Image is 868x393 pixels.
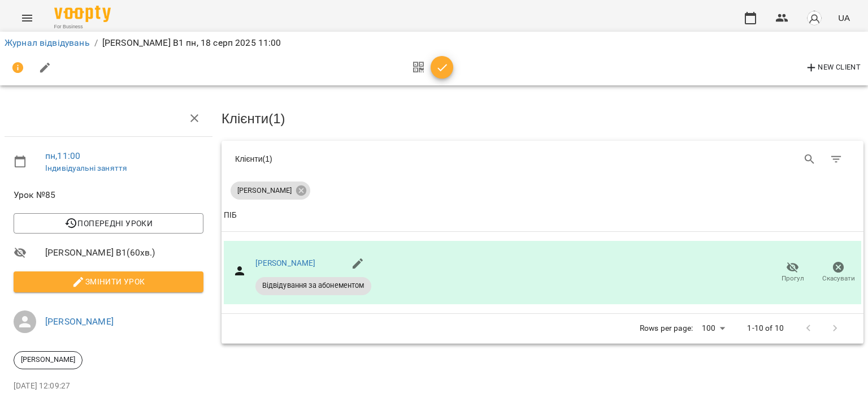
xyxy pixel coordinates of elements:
div: Sort [224,209,237,222]
img: avatar_s.png [806,10,822,26]
span: Скасувати [822,274,855,283]
a: [PERSON_NAME] [45,316,114,327]
img: Voopty Logo [54,6,111,22]
button: UA [834,7,854,28]
a: Журнал відвідувань [5,37,90,48]
button: Фільтр [823,146,850,173]
span: [PERSON_NAME] [231,185,298,196]
span: Прогул [782,274,804,283]
p: [DATE] 12:09:27 [14,381,203,392]
div: Клієнти ( 1 ) [235,153,534,165]
p: Rows per page: [640,323,693,334]
button: Прогул [770,257,815,288]
span: UA [838,12,850,24]
h3: Клієнти ( 1 ) [222,111,863,126]
button: Menu [14,5,41,32]
button: New Client [802,59,863,77]
a: Індивідуальні заняття [45,163,127,172]
nav: breadcrumb [5,36,863,50]
span: [PERSON_NAME] [14,355,82,365]
p: 1-10 of 10 [747,323,783,334]
span: New Client [805,61,861,75]
div: Table Toolbar [222,141,863,177]
span: For Business [54,23,111,31]
span: Відвідування за абонементом [255,280,371,291]
button: Скасувати [815,257,861,288]
span: Змінити урок [23,275,194,288]
span: [PERSON_NAME] В1 ( 60 хв. ) [45,246,203,260]
span: Урок №85 [14,188,203,202]
p: [PERSON_NAME] В1 пн, 18 серп 2025 11:00 [102,36,281,50]
a: пн , 11:00 [45,150,80,161]
span: Попередні уроки [23,217,194,230]
div: ПІБ [224,209,237,222]
li: / [94,36,98,50]
a: [PERSON_NAME] [255,258,316,267]
div: [PERSON_NAME] [231,182,310,200]
span: ПІБ [224,209,861,222]
div: 100 [697,320,729,336]
button: Попередні уроки [14,213,203,234]
button: Search [796,146,823,173]
div: [PERSON_NAME] [14,351,83,369]
button: Змінити урок [14,271,203,292]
